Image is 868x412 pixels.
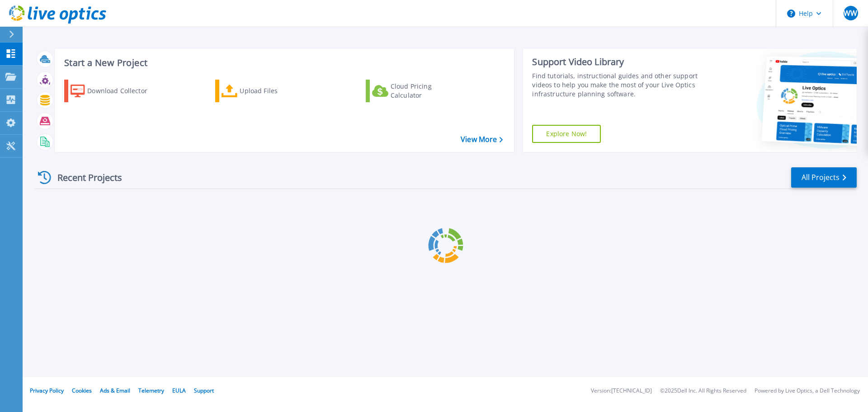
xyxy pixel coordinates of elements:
div: Find tutorials, instructional guides and other support videos to help you make the most of your L... [532,71,702,99]
div: Support Video Library [532,56,702,68]
li: © 2025 Dell Inc. All Rights Reserved [660,388,746,394]
a: View More [461,135,503,144]
a: Ads & Email [100,387,130,394]
a: Download Collector [64,80,165,102]
a: Privacy Policy [30,387,64,394]
div: Upload Files [240,82,312,100]
li: Powered by Live Optics, a Dell Technology [755,388,860,394]
a: All Projects [791,167,857,188]
a: Cookies [72,387,92,394]
div: Recent Projects [35,166,134,189]
div: Cloud Pricing Calculator [391,82,463,100]
li: Version: [TECHNICAL_ID] [591,388,652,394]
a: Explore Now! [532,125,601,143]
div: Download Collector [87,82,160,100]
a: Support [194,387,214,394]
a: Upload Files [215,80,316,102]
h3: Start a New Project [64,58,503,68]
span: WW [844,9,857,17]
a: EULA [172,387,186,394]
a: Cloud Pricing Calculator [366,80,467,102]
a: Telemetry [138,387,164,394]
